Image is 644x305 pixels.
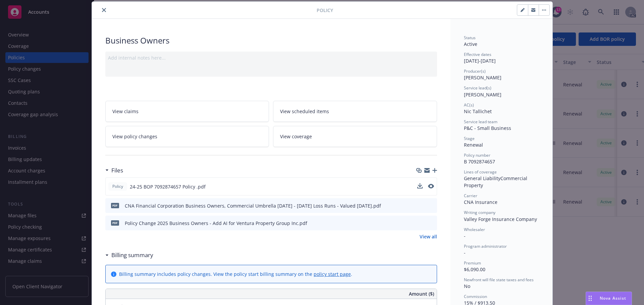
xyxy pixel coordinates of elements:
button: close [100,6,108,14]
button: download file [417,183,423,190]
span: Carrier [464,193,477,199]
a: View policy changes [105,126,269,147]
div: Drag to move [586,292,594,305]
span: View claims [112,108,139,115]
h3: Files [111,166,123,175]
a: policy start page [314,271,351,277]
button: preview file [428,183,434,190]
span: View scheduled items [280,108,329,115]
span: Program administrator [464,243,507,249]
div: Policy Change 2025 Business Owners - Add AI for Ventura Property Group Inc.pdf [125,220,307,227]
a: View coverage [273,126,437,147]
div: Billing summary [105,251,153,259]
div: Billing summary includes policy changes. View the policy start billing summary on the . [119,271,352,278]
button: preview file [428,184,434,188]
span: Nic Tallichet [464,108,492,115]
span: Effective dates [464,52,491,57]
span: Nova Assist [600,295,626,301]
span: Commercial Property [464,175,529,188]
div: Business Owners [105,35,437,46]
div: CNA Financial Corporation Business Owners, Commercial Umbrella [DATE] - [DATE] Loss Runs - Valued... [125,202,381,209]
span: Newfront will file state taxes and fees [464,277,534,283]
span: - [464,249,466,256]
a: View claims [105,101,269,122]
span: Amount ($) [409,290,434,297]
span: No [464,283,470,289]
span: Policy [317,7,333,14]
button: Nova Assist [586,292,632,305]
span: [PERSON_NAME] [464,91,501,98]
span: Renewal [464,142,483,148]
span: Service lead(s) [464,85,491,91]
span: Policy [111,183,124,189]
button: download file [417,183,423,188]
span: pdf [111,220,119,225]
span: Writing company [464,210,495,215]
button: download file [418,202,423,209]
div: Add internal notes here... [108,54,434,61]
button: preview file [428,202,434,209]
span: - [464,233,466,239]
span: pdf [111,203,119,208]
span: General Liability [464,175,500,181]
span: Premium [464,260,481,266]
h3: Billing summary [111,251,153,259]
span: [PERSON_NAME] [464,74,501,81]
span: P&C - Small Business [464,125,511,131]
span: Valley Forge Insurance Company [464,216,537,222]
span: Wholesaler [464,227,485,232]
span: View coverage [280,133,312,140]
span: Producer(s) [464,68,486,74]
div: Files [105,166,123,175]
span: 24-25 BOP 7092874657 Policy .pdf [130,183,206,190]
span: Service lead team [464,119,497,125]
div: [DATE] - [DATE] [464,52,539,64]
span: Commission [464,294,487,299]
button: download file [418,220,423,227]
span: Active [464,41,477,47]
span: Policy number [464,152,490,158]
span: Stage [464,136,475,141]
span: Lines of coverage [464,169,497,175]
span: $6,090.00 [464,266,485,273]
a: View all [420,233,437,240]
span: AC(s) [464,102,474,108]
a: View scheduled items [273,101,437,122]
span: CNA Insurance [464,199,497,205]
span: B 7092874657 [464,158,495,165]
span: Status [464,35,476,41]
button: preview file [428,220,434,227]
span: View policy changes [112,133,157,140]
